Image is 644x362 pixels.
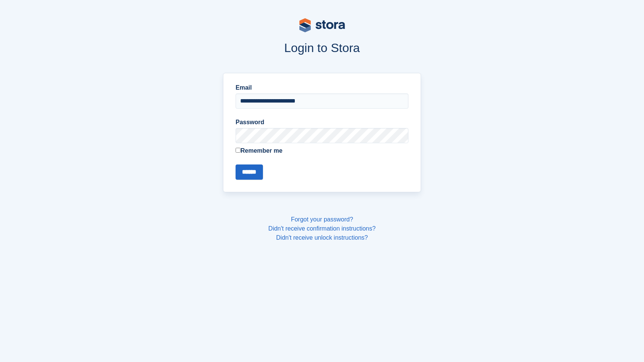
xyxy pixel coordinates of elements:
[236,148,241,153] input: Remember me
[291,216,353,223] a: Forgot your password?
[299,18,345,32] img: stora-logo-53a41332b3708ae10de48c4981b4e9114cc0af31d8433b30ea865607fb682f29.svg
[78,41,566,55] h1: Login to Stora
[236,118,408,127] label: Password
[276,234,368,241] a: Didn't receive unlock instructions?
[236,146,408,155] label: Remember me
[268,225,375,232] a: Didn't receive confirmation instructions?
[236,83,408,92] label: Email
